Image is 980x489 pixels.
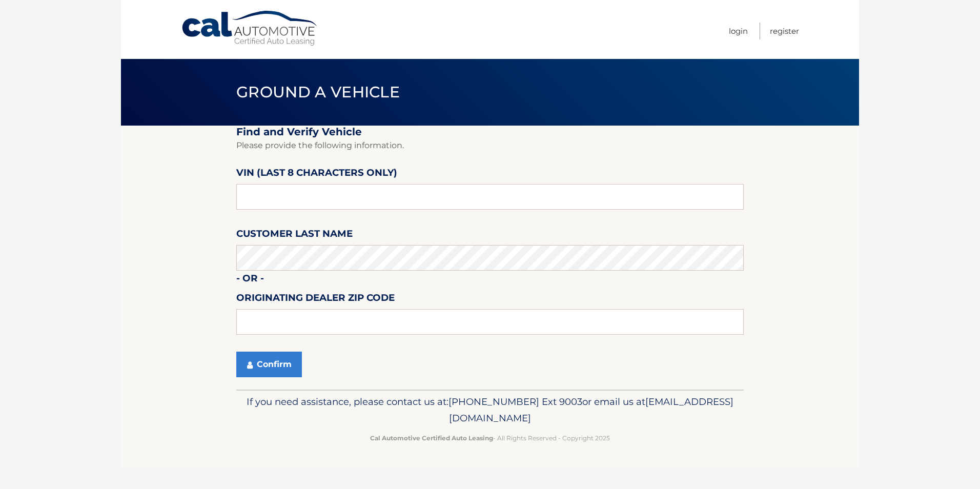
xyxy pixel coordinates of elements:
a: Cal Automotive [181,10,319,47]
span: [PHONE_NUMBER] Ext 9003 [448,396,582,407]
label: - or - [236,271,264,290]
span: Ground a Vehicle [236,83,400,101]
a: Login [729,23,748,39]
label: Originating Dealer Zip Code [236,290,395,309]
label: Customer Last Name [236,226,353,245]
h2: Find and Verify Vehicle [236,126,744,138]
a: Register [770,23,799,39]
p: If you need assistance, please contact us at: or email us at [243,394,737,426]
strong: Cal Automotive Certified Auto Leasing [370,434,493,442]
button: Confirm [236,352,302,377]
p: Please provide the following information. [236,138,744,153]
label: VIN (last 8 characters only) [236,165,397,184]
p: - All Rights Reserved - Copyright 2025 [243,433,737,443]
